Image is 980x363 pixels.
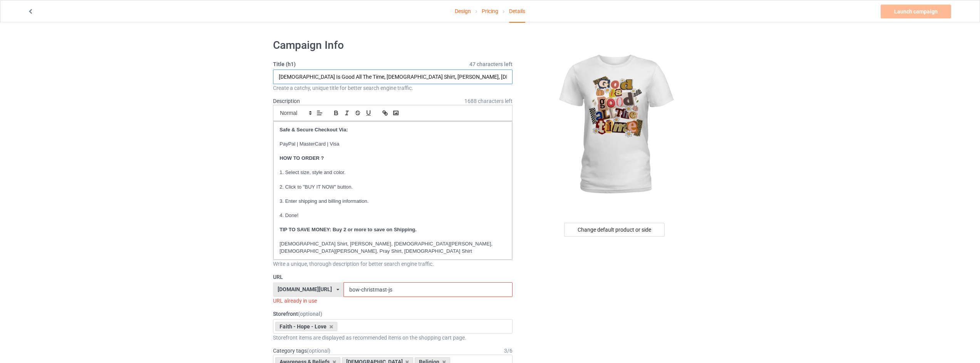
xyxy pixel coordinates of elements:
div: Change default product or side [564,223,665,237]
p: PayPal | MasterCard | Visa [280,141,506,148]
div: Create a catchy, unique title for better search engine traffic. [273,84,513,92]
h1: Campaign Info [273,38,513,52]
span: (optional) [307,348,330,354]
div: Faith - Hope - Love [275,322,337,331]
p: 3. Enter shipping and billing information. [280,198,506,205]
label: Storefront [273,310,513,318]
p: [DEMOGRAPHIC_DATA] Shirt, [PERSON_NAME], [DEMOGRAPHIC_DATA][PERSON_NAME], [DEMOGRAPHIC_DATA][PERS... [280,240,506,255]
p: 1. Select size, style and color. [280,169,506,176]
span: 47 characters left [469,60,513,68]
span: (optional) [298,311,322,317]
strong: HOW TO ORDER ? [280,155,324,161]
p: 4. Done! [280,212,506,219]
div: 3 / 6 [504,347,513,355]
strong: Safe & Secure Checkout Via: [280,127,348,133]
label: Title (h1) [273,60,513,68]
label: Category tags [273,347,330,355]
label: URL [273,273,513,281]
div: Write a unique, thorough description for better search engine traffic. [273,260,513,268]
p: 2. Click to "BUY IT NOW" button. [280,184,506,191]
a: Design [455,0,471,22]
a: Pricing [482,0,498,22]
div: [DOMAIN_NAME][URL] [278,287,332,292]
span: 1688 characters left [464,97,513,105]
div: Storefront items are displayed as recommended items on the shopping cart page. [273,334,513,341]
strong: TIP TO SAVE MONEY: Buy 2 or more to save on Shipping. [280,227,417,232]
div: URL already in use [273,297,513,305]
label: Description [273,98,300,104]
div: Details [509,0,525,23]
